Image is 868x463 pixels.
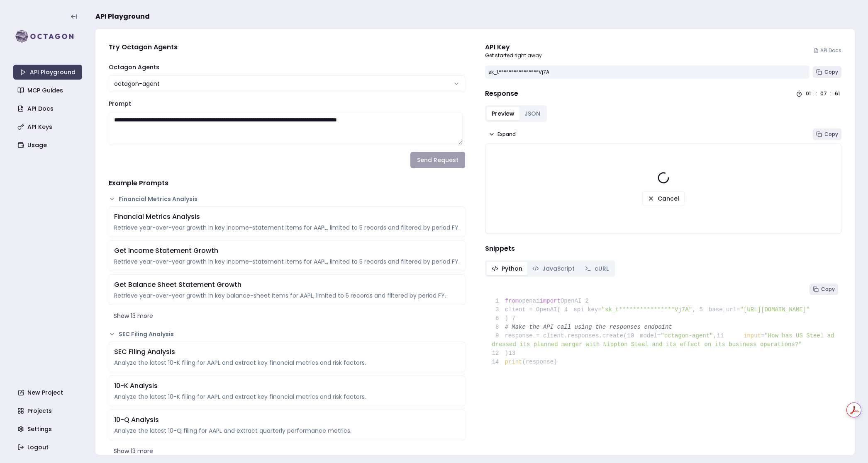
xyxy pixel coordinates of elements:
[14,422,83,436] a: Settings
[658,194,679,203] span: Cancel
[485,89,518,99] h4: Response
[508,349,522,358] span: 13
[114,347,460,357] div: SEC Filing Analysis
[561,305,574,314] span: 4
[109,42,465,52] h4: Try Octagon Agents
[492,350,508,356] span: )
[492,323,505,332] span: 8
[14,138,83,153] a: Usage
[114,427,460,435] div: Analyze the latest 10-Q filing for AAPL and extract quarterly performance metrics.
[692,306,695,313] span: ,
[492,305,505,314] span: 3
[824,69,838,75] span: Copy
[114,415,460,425] div: 10-Q Analysis
[813,128,841,140] button: Copy
[561,298,581,304] span: OpenAI
[492,358,505,366] span: 14
[505,324,672,330] span: # Make the API call using the responses endpoint
[595,264,609,273] span: cURL
[820,90,827,97] div: 07
[114,291,460,300] div: Retrieve year-over-year growth in key balance-sheet items for AAPL, limited to 5 records and filt...
[816,90,817,97] div: :
[485,52,542,59] p: Get started right away
[492,332,505,340] span: 9
[14,440,83,455] a: Logout
[519,107,545,120] button: JSON
[814,47,841,54] a: API Docs
[492,297,505,305] span: 1
[809,284,838,295] button: Copy
[519,298,539,304] span: openai
[14,119,83,134] a: API Keys
[709,306,740,313] span: base_url=
[540,298,561,304] span: import
[627,332,640,340] span: 10
[485,244,841,254] h4: Snippets
[505,359,522,365] span: print
[830,90,831,97] div: :
[761,332,764,339] span: =
[492,349,505,358] span: 12
[695,305,709,314] span: 5
[13,65,82,80] a: API Playground
[497,131,516,138] span: Expand
[492,314,505,323] span: 6
[824,131,838,138] span: Copy
[485,128,519,140] button: Expand
[813,66,841,78] button: Copy
[95,12,150,22] span: API Playground
[522,359,557,365] span: (response)
[114,381,460,391] div: 10-K Analysis
[508,314,522,323] span: 7
[114,212,460,222] div: Financial Metrics Analysis
[542,264,575,273] span: JavaScript
[14,403,83,418] a: Projects
[109,195,465,203] button: Financial Metrics Analysis
[114,280,460,290] div: Get Balance Sheet Statement Growth
[661,332,713,339] span: "octagon-agent"
[109,330,465,338] button: SEC Filing Analysis
[114,393,460,401] div: Analyze the latest 10-K filing for AAPL and extract key financial metrics and risk factors.
[109,308,465,323] button: Show 13 more
[14,101,83,116] a: API Docs
[114,223,460,232] div: Retrieve year-over-year growth in key income-statement items for AAPL, limited to 5 records and f...
[806,90,812,97] div: 01
[14,83,83,98] a: MCP Guides
[502,264,522,273] span: Python
[642,191,685,206] button: Cancel
[640,332,661,339] span: model=
[485,42,542,52] div: API Key
[109,99,131,108] label: Prompt
[487,107,519,120] button: Preview
[114,359,460,367] div: Analyze the latest 10-K filing for AAPL and extract key financial metrics and risk factors.
[744,332,761,339] span: input
[505,298,519,304] span: from
[573,306,601,313] span: api_key=
[740,306,810,313] span: "[URL][DOMAIN_NAME]"
[492,332,627,339] span: response = client.responses.create(
[109,63,159,71] label: Octagon Agents
[821,286,835,293] span: Copy
[492,306,561,313] span: client = OpenAI(
[713,332,717,339] span: ,
[109,444,465,458] button: Show 13 more
[114,257,460,266] div: Retrieve year-over-year growth in key income-statement items for AAPL, limited to 5 records and f...
[492,315,508,322] span: )
[717,332,730,340] span: 11
[13,28,82,45] img: logo-rect-yK7x_WSZ.svg
[109,178,465,188] h4: Example Prompts
[114,246,460,256] div: Get Income Statement Growth
[581,297,595,305] span: 2
[835,90,841,97] div: 61
[14,385,83,400] a: New Project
